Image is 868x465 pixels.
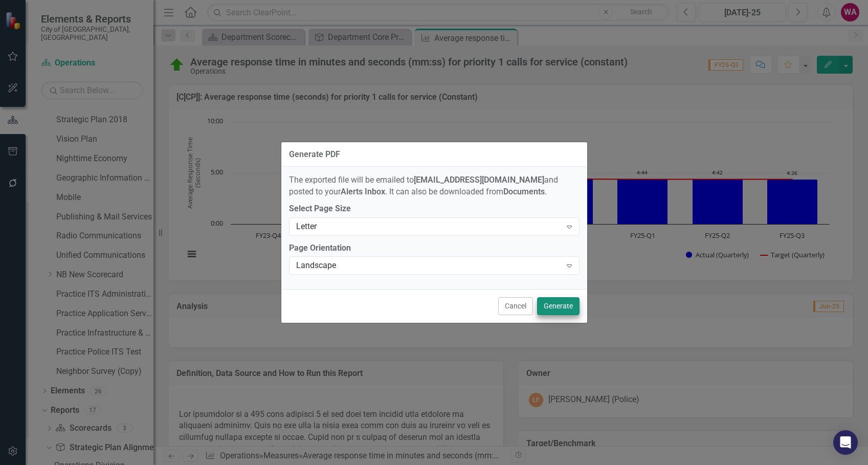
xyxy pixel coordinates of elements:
div: Landscape [296,260,562,272]
span: The exported file will be emailed to and posted to your . It can also be downloaded from . [289,175,558,196]
label: Select Page Size [289,203,580,215]
button: Cancel [498,297,533,315]
div: Open Intercom Messenger [833,430,858,455]
strong: [EMAIL_ADDRESS][DOMAIN_NAME] [414,175,544,185]
strong: Documents [503,187,545,196]
label: Page Orientation [289,242,580,254]
button: Generate [537,297,580,315]
div: Letter [296,220,562,232]
div: Generate PDF [289,150,340,159]
strong: Alerts Inbox [341,187,385,196]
